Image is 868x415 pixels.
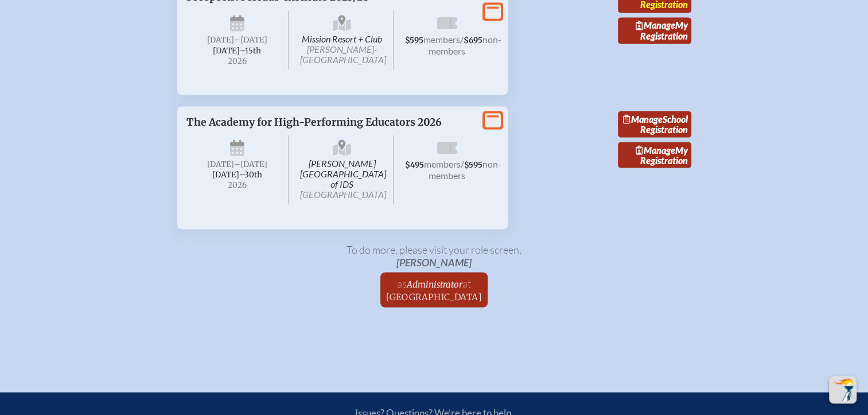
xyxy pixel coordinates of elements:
[618,111,691,137] a: ManageSchool Registration
[186,115,442,128] span: The Academy for High-Performing Educators 2026
[207,34,234,44] span: [DATE]
[397,277,407,289] span: as
[462,277,471,289] span: at
[618,142,691,168] a: ManageMy Registration
[464,160,482,169] span: $595
[207,159,234,169] span: [DATE]
[196,56,279,65] span: 2026
[300,43,386,64] span: [PERSON_NAME]-[GEOGRAPHIC_DATA]
[636,20,675,30] span: Manage
[464,35,482,45] span: $695
[829,376,857,404] button: Scroll Top
[407,278,462,289] span: Administrator
[213,45,261,55] span: [DATE]–⁠15th
[429,158,501,180] span: non-members
[429,33,501,56] span: non-members
[212,169,262,179] span: [DATE]–⁠30th
[177,243,691,269] p: To do more, please visit your role screen ,
[300,188,386,199] span: [GEOGRAPHIC_DATA]
[618,17,691,44] a: ManageMy Registration
[623,113,663,124] span: Manage
[423,33,460,44] span: members
[405,35,423,45] span: $595
[424,158,461,169] span: members
[636,144,675,155] span: Manage
[831,378,854,401] img: To the top
[460,33,464,44] span: /
[461,158,464,169] span: /
[405,160,424,169] span: $495
[196,180,279,189] span: 2026
[291,10,394,69] span: Mission Resort + Club
[396,255,472,268] span: [PERSON_NAME]
[386,291,482,302] span: [GEOGRAPHIC_DATA]
[234,34,267,44] span: –[DATE]
[382,272,486,307] a: asAdministratorat[GEOGRAPHIC_DATA]
[291,135,394,204] span: [PERSON_NAME][GEOGRAPHIC_DATA] of IDS
[234,159,267,169] span: –[DATE]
